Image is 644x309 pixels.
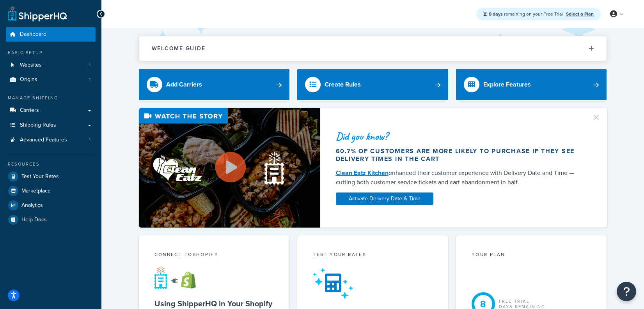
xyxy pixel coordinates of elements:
li: Origins [6,72,96,87]
h2: Welcome Guide [152,46,206,51]
span: Origins [20,76,37,83]
span: Test Your Rates [21,173,59,180]
div: Create Rules [325,79,361,90]
a: Carriers [6,103,96,118]
strong: 8 days [489,11,503,18]
a: Analytics [6,198,96,212]
div: Add Carriers [166,79,202,90]
span: Help Docs [21,217,47,223]
a: Marketplace [6,184,96,198]
a: Websites1 [6,58,96,72]
img: Video thumbnail [139,108,320,228]
span: 1 [89,62,90,69]
a: Help Docs [6,213,96,227]
div: Connect to Shopify [154,251,274,260]
span: Shipping Rules [20,122,56,129]
span: Websites [20,62,42,69]
div: Basic Setup [6,49,96,56]
span: Marketplace [21,188,51,194]
span: Analytics [21,202,43,209]
a: Clean Eatz Kitchen [336,168,389,177]
a: Activate Delivery Date & Time [336,192,433,205]
div: 60.7% of customers are more likely to purchase if they see delivery times in the cart [336,147,582,163]
span: Carriers [20,107,39,114]
a: Explore Features [456,69,607,100]
a: Select a Plan [566,11,594,18]
li: Advanced Features [6,133,96,147]
li: Websites [6,58,96,72]
a: Test Your Rates [6,170,96,184]
div: Explore Features [483,79,531,90]
a: Add Carriers [139,69,290,100]
button: Open Resource Center [617,282,636,301]
div: Manage Shipping [6,95,96,101]
div: Test your rates [313,251,433,260]
a: Shipping Rules [6,118,96,132]
a: Dashboard [6,27,96,42]
a: Advanced Features1 [6,133,96,147]
div: enhanced their customer experience with Delivery Date and Time — cutting both customer service ti... [336,168,582,187]
span: Advanced Features [20,137,67,143]
a: Origins1 [6,72,96,87]
span: 1 [89,137,90,143]
span: Dashboard [20,31,46,38]
button: Welcome Guide [139,36,607,61]
img: connect-shq-shopify-9b9a8c5a.svg [154,266,203,289]
div: Did you know? [336,131,582,142]
div: Your Plan [472,251,591,260]
div: Resources [6,161,96,168]
span: remaining on your Free Trial [489,11,564,18]
a: Create Rules [297,69,448,100]
span: 1 [89,76,90,83]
